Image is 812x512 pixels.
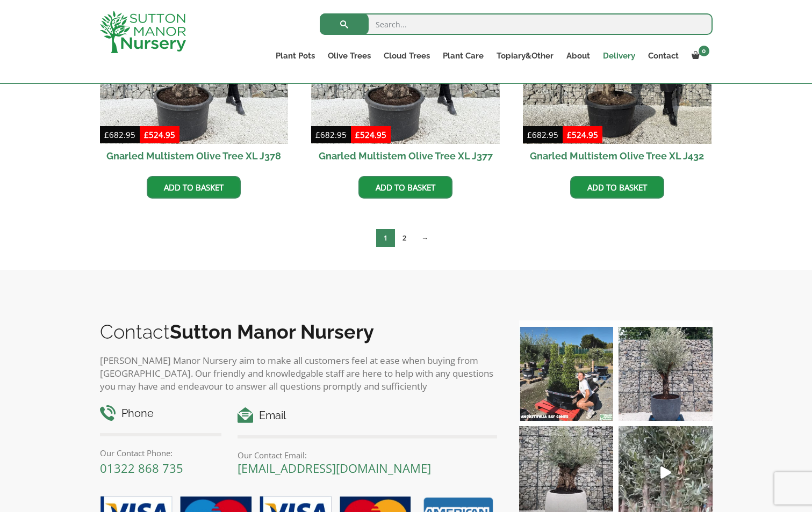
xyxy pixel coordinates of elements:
a: Delivery [597,48,642,63]
h4: Phone [100,405,222,422]
img: Our elegant & picturesque Angustifolia Cones are an exquisite addition to your Bay Tree collectio... [519,327,613,421]
a: Add to basket: “Gnarled Multistem Olive Tree XL J432” [570,176,664,199]
a: 01322 868 735 [100,460,183,476]
h2: Gnarled Multistem Olive Tree XL J432 [523,144,712,168]
input: Search... [320,13,713,35]
span: Page 1 [376,229,395,247]
h2: Contact [100,320,498,343]
a: Cloud Trees [377,48,436,63]
span: £ [567,129,572,140]
a: [EMAIL_ADDRESS][DOMAIN_NAME] [238,460,431,476]
h4: Email [238,407,497,424]
span: £ [527,129,532,140]
bdi: 524.95 [355,129,386,140]
span: 0 [699,46,709,56]
bdi: 524.95 [567,129,598,140]
a: Olive Trees [321,48,377,63]
img: logo [100,11,186,53]
a: Contact [642,48,685,63]
bdi: 524.95 [144,129,175,140]
nav: Product Pagination [100,229,713,251]
a: Plant Care [436,48,490,63]
span: £ [355,129,360,140]
bdi: 682.95 [315,129,347,140]
svg: Play [660,466,671,479]
span: £ [144,129,149,140]
a: Plant Pots [269,48,321,63]
h2: Gnarled Multistem Olive Tree XL J378 [100,144,289,168]
span: £ [104,129,109,140]
bdi: 682.95 [104,129,135,140]
a: About [560,48,597,63]
h2: Gnarled Multistem Olive Tree XL J377 [311,144,500,168]
bdi: 682.95 [527,129,558,140]
b: Sutton Manor Nursery [170,320,374,343]
p: [PERSON_NAME] Manor Nursery aim to make all customers feel at ease when buying from [GEOGRAPHIC_D... [100,354,498,393]
img: A beautiful multi-stem Spanish Olive tree potted in our luxurious fibre clay pots 😍😍 [619,327,713,421]
a: 0 [685,48,713,63]
a: Add to basket: “Gnarled Multistem Olive Tree XL J378” [147,176,241,199]
p: Our Contact Phone: [100,447,222,459]
a: Topiary&Other [490,48,560,63]
p: Our Contact Email: [238,449,497,462]
a: → [414,229,436,247]
a: Page 2 [395,229,414,247]
a: Add to basket: “Gnarled Multistem Olive Tree XL J377” [358,176,452,199]
span: £ [315,129,320,140]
